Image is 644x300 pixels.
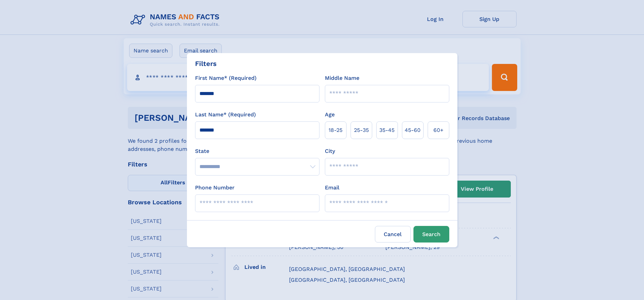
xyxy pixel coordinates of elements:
[375,226,411,243] label: Cancel
[354,126,369,134] span: 25‑35
[413,226,449,243] button: Search
[195,111,256,119] label: Last Name* (Required)
[195,74,257,82] label: First Name* (Required)
[379,126,395,134] span: 35‑45
[195,59,217,69] div: Filters
[195,147,319,155] label: State
[325,111,335,119] label: Age
[329,126,342,134] span: 18‑25
[405,126,421,134] span: 45‑60
[433,126,444,134] span: 60+
[195,184,235,192] label: Phone Number
[325,184,339,192] label: Email
[325,147,335,155] label: City
[325,74,359,82] label: Middle Name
